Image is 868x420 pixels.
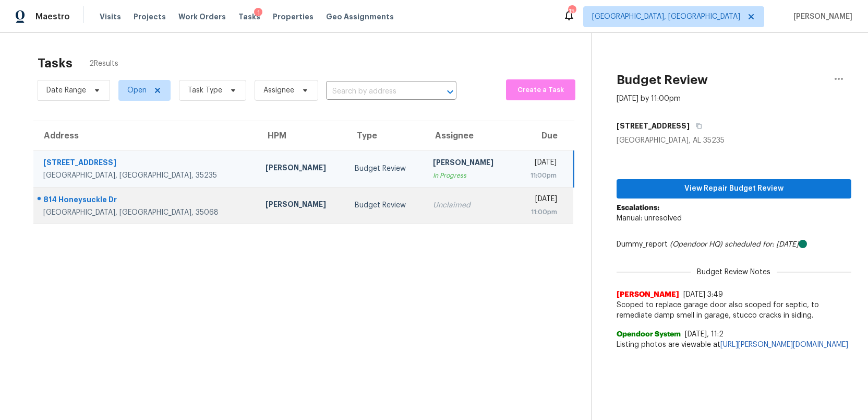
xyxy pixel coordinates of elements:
[43,194,249,207] div: 814 Honeysuckle Dr
[617,94,681,104] div: [DATE] by 11:00pm
[683,291,723,298] span: [DATE] 3:49
[263,85,294,96] span: Assignee
[617,75,708,85] h2: Budget Review
[443,85,457,99] button: Open
[38,58,73,68] h2: Tasks
[511,84,570,96] span: Create a Task
[238,13,260,20] span: Tasks
[690,116,704,135] button: Copy Address
[725,241,799,248] i: scheduled for: [DATE]
[617,289,679,300] span: [PERSON_NAME]
[691,267,777,277] span: Budget Review Notes
[617,135,851,146] div: [GEOGRAPHIC_DATA], AL 35235
[433,200,505,211] div: Unclaimed
[266,162,338,176] div: [PERSON_NAME]
[33,121,257,150] th: Address
[625,182,843,195] span: View Repair Budget Review
[326,84,427,100] input: Search by address
[522,170,556,181] div: 11:00pm
[35,11,70,22] span: Maestro
[617,239,851,250] div: Dummy_report
[433,170,505,181] div: In Progress
[720,341,848,348] a: [URL][PERSON_NAME][DOMAIN_NAME]
[670,241,722,248] i: (Opendoor HQ)
[617,179,851,199] button: View Repair Budget Review
[254,8,262,18] div: 1
[617,121,690,131] h5: [STREET_ADDRESS]
[685,331,724,338] span: [DATE], 11:2
[134,11,166,22] span: Projects
[568,6,575,17] div: 15
[100,11,121,22] span: Visits
[514,121,573,150] th: Due
[617,340,851,350] span: Listing photos are viewable at
[522,194,557,207] div: [DATE]
[46,85,86,96] span: Date Range
[127,85,147,96] span: Open
[355,200,416,211] div: Budget Review
[592,11,740,22] span: [GEOGRAPHIC_DATA], [GEOGRAPHIC_DATA]
[425,121,514,150] th: Assignee
[506,79,575,100] button: Create a Task
[617,215,682,222] span: Manual: unresolved
[617,329,681,340] span: Opendoor System
[273,11,314,22] span: Properties
[433,157,505,170] div: [PERSON_NAME]
[266,199,338,212] div: [PERSON_NAME]
[522,157,556,170] div: [DATE]
[617,204,659,212] b: Escalations:
[522,207,557,217] div: 11:00pm
[617,300,851,321] span: Scoped to replace garage door also scoped for septic, to remediate damp smell in garage, stucco c...
[355,164,416,174] div: Budget Review
[346,121,425,150] th: Type
[43,207,249,218] div: [GEOGRAPHIC_DATA], [GEOGRAPHIC_DATA], 35068
[178,11,226,22] span: Work Orders
[43,170,249,181] div: [GEOGRAPHIC_DATA], [GEOGRAPHIC_DATA], 35235
[43,157,249,170] div: [STREET_ADDRESS]
[257,121,346,150] th: HPM
[326,11,394,22] span: Geo Assignments
[89,59,118,69] span: 2 Results
[188,85,222,96] span: Task Type
[789,11,852,22] span: [PERSON_NAME]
